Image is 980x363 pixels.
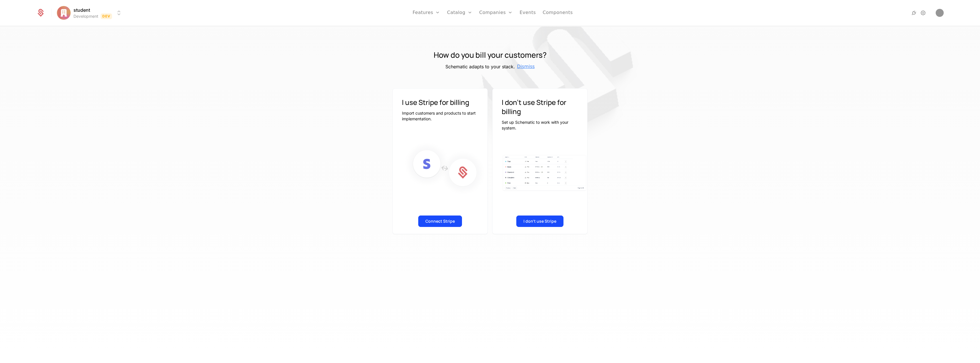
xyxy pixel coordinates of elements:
button: I don't use Stripe [516,216,563,227]
img: student [57,6,71,20]
a: Integrations [911,9,917,16]
p: Import customers and products to start implementation. [402,110,478,122]
span: Dismiss [517,63,535,70]
h3: I use Stripe for billing [402,98,478,107]
button: Open user button [936,9,944,17]
h5: Schematic adapts to your stack. [445,63,515,70]
h3: I don't use Stripe for billing [502,98,578,116]
div: Development [73,13,98,19]
h1: How do you bill your customers? [434,49,547,61]
p: Set up Schematic to work with your system. [502,119,578,131]
a: Settings [920,9,927,16]
button: Connect Stripe [418,216,462,227]
span: student [73,7,90,13]
img: Plan table [502,154,587,192]
img: Dhruv Bhotia [936,9,944,17]
img: Connect Stripe to Schematic [402,139,487,198]
button: Select environment [59,7,123,19]
span: Dev [101,13,112,19]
